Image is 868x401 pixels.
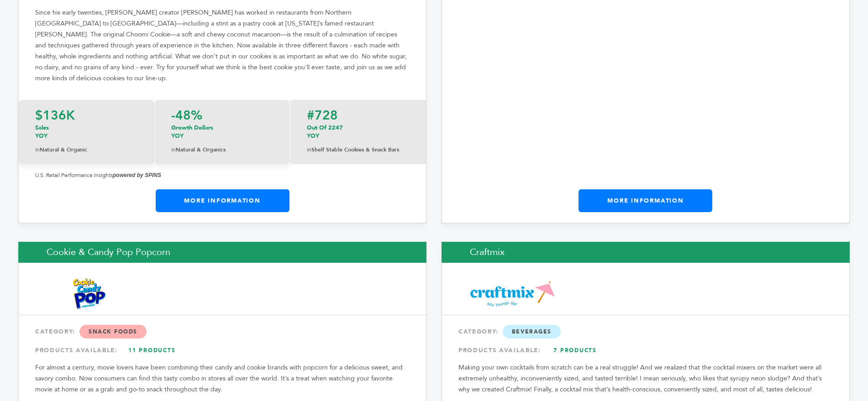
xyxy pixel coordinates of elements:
span: YOY [171,132,184,140]
span: Snack Foods [79,325,147,339]
p: Out of 2247 [307,124,410,140]
h2: Cookie & Candy Pop Popcorn [18,242,426,263]
p: Growth Dollars [171,124,274,140]
p: Making your own cocktails from scratch can be a real struggle! And we realized that the cocktail ... [458,362,833,395]
span: in [307,146,311,153]
span: in [171,146,176,153]
a: 7 Products [543,342,607,359]
a: 11 Products [120,342,184,359]
p: $136K [35,109,138,122]
p: Natural & Organic [35,145,138,155]
span: YOY [307,132,319,140]
div: CATEGORY: [458,323,833,340]
span: YOY [35,132,47,140]
img: Cookie & Candy Pop Popcorn [47,278,132,309]
a: More Information [156,189,289,212]
p: Shelf Stable Cookies & Snack Bars [307,145,410,155]
p: Since his early twenties, [PERSON_NAME] creator [PERSON_NAME] has worked in restaurants from Nort... [35,7,410,84]
img: Craftmix [470,278,555,309]
p: Natural & Organics [171,145,274,155]
strong: powered by SPINS [113,172,161,178]
p: -48% [171,109,274,122]
p: U.S. Retail Performance Insights [35,170,410,181]
h2: Craftmix [442,242,850,263]
div: PRODUCTS AVAILABLE: [35,342,410,359]
p: For almost a century, movie lovers have been combining their candy and cookie brands with popcorn... [35,362,410,395]
a: More Information [579,189,712,212]
p: #728 [307,109,410,122]
span: Beverages [503,325,561,339]
p: Sales [35,124,138,140]
div: CATEGORY: [35,323,410,340]
div: PRODUCTS AVAILABLE: [458,342,833,359]
span: in [35,146,40,153]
